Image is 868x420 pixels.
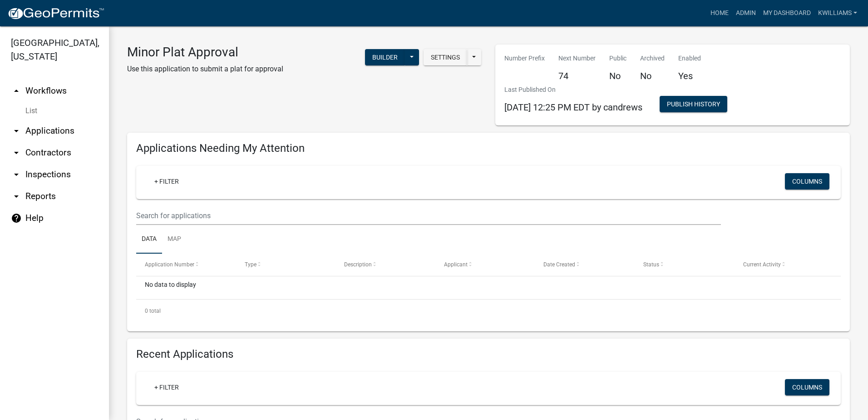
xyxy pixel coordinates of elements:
[344,261,372,268] span: Description
[609,54,626,63] p: Public
[136,276,841,299] div: No data to display
[785,379,829,395] button: Columns
[660,101,727,109] wm-modal-confirm: Workflow Publish History
[11,213,22,224] i: help
[136,225,162,254] a: Data
[162,225,187,254] a: Map
[640,54,665,63] p: Archived
[11,191,22,202] i: arrow_drop_down
[504,54,545,63] p: Number Prefix
[127,45,283,60] h3: Minor Plat Approval
[635,254,735,275] datatable-header-cell: Status
[660,96,727,112] button: Publish History
[444,261,468,268] span: Applicant
[147,379,186,395] a: + Filter
[335,254,435,275] datatable-header-cell: Description
[136,348,841,361] h4: Recent Applications
[785,173,829,190] button: Columns
[743,261,781,268] span: Current Activity
[678,54,701,63] p: Enabled
[643,261,659,268] span: Status
[435,254,535,275] datatable-header-cell: Applicant
[11,85,22,96] i: arrow_drop_up
[424,49,467,65] button: Settings
[11,125,22,136] i: arrow_drop_down
[136,254,236,275] datatable-header-cell: Application Number
[640,70,665,81] h5: No
[145,261,194,268] span: Application Number
[734,254,834,275] datatable-header-cell: Current Activity
[147,173,186,190] a: + Filter
[504,102,642,113] span: [DATE] 12:25 PM EDT by candrews
[558,54,596,63] p: Next Number
[136,300,841,322] div: 0 total
[535,254,635,275] datatable-header-cell: Date Created
[732,5,759,22] a: Admin
[11,169,22,180] i: arrow_drop_down
[236,254,336,275] datatable-header-cell: Type
[609,70,626,81] h5: No
[127,64,283,75] p: Use this application to submit a plat for approval
[136,142,841,155] h4: Applications Needing My Attention
[504,85,642,95] p: Last Published On
[245,261,256,268] span: Type
[814,5,861,22] a: kwilliams
[365,49,405,65] button: Builder
[136,206,721,225] input: Search for applications
[707,5,732,22] a: Home
[678,70,701,81] h5: Yes
[759,5,814,22] a: My Dashboard
[558,70,596,81] h5: 74
[11,147,22,158] i: arrow_drop_down
[543,261,575,268] span: Date Created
